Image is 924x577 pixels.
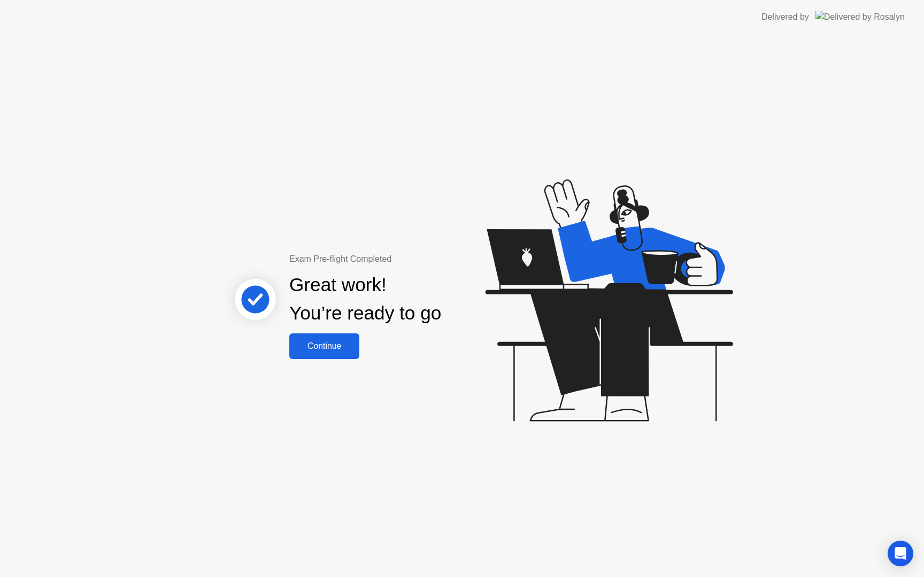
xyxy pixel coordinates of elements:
[289,333,359,359] button: Continue
[888,541,913,566] div: Open Intercom Messenger
[815,11,905,23] img: Delivered by Rosalyn
[761,11,809,24] div: Delivered by
[289,271,441,328] div: Great work! You’re ready to go
[292,341,356,351] div: Continue
[289,253,510,266] div: Exam Pre-flight Completed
